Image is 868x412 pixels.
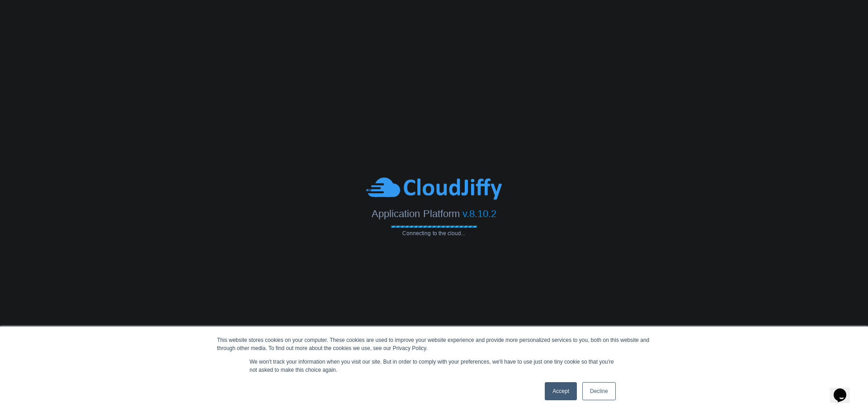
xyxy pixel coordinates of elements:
[462,208,496,219] span: v.8.10.2
[366,176,502,201] img: CloudJiffy-Blue.svg
[582,382,616,400] a: Decline
[830,376,859,403] iframe: chat widget
[372,208,459,219] span: Application Platform
[545,382,577,400] a: Accept
[217,336,651,352] div: This website stores cookies on your computer. These cookies are used to improve your website expe...
[250,358,618,374] p: We won't track your information when you visit our site. But in order to comply with your prefere...
[391,230,477,236] span: Connecting to the cloud...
